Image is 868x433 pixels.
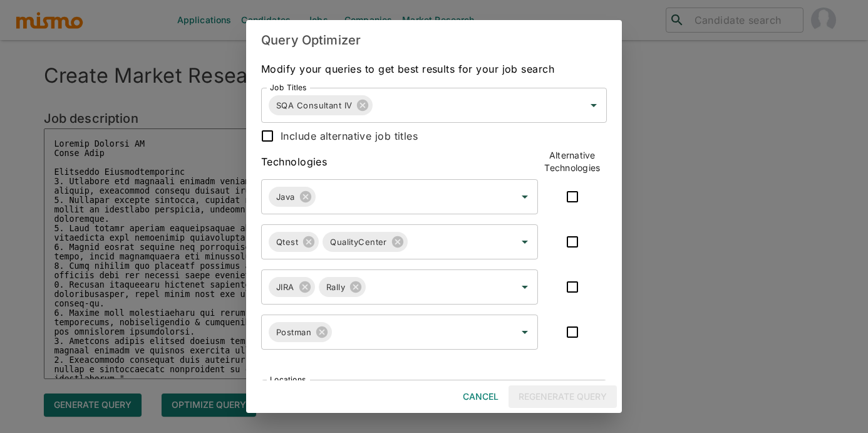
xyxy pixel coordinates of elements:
[319,277,366,297] div: Rally
[261,153,538,170] p: Technologies
[269,190,302,204] span: Java
[270,374,306,385] label: Locations
[270,82,307,93] label: Job Titles
[269,280,302,295] span: JIRA
[323,235,395,249] span: QualityCenter
[261,60,607,78] p: Modify your queries to get best results for your job search
[246,20,622,60] h2: Query Optimizer
[269,277,315,297] div: JIRA
[269,235,306,249] span: Qtest
[585,97,602,114] button: Open
[269,325,319,340] span: Postman
[269,98,359,113] span: SQA Consultant IV
[281,127,418,145] span: Include alternative job titles
[269,95,373,115] div: SQA Consultant IV
[516,278,534,296] button: Open
[538,149,607,174] p: Alternative Technologies
[516,188,534,206] button: Open
[269,232,319,252] div: Qtest
[458,385,504,409] button: Cancel
[516,233,534,251] button: Open
[269,187,316,207] div: Java
[323,232,408,252] div: QualityCenter
[269,322,332,342] div: Postman
[516,323,534,341] button: Open
[319,280,353,295] span: Rally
